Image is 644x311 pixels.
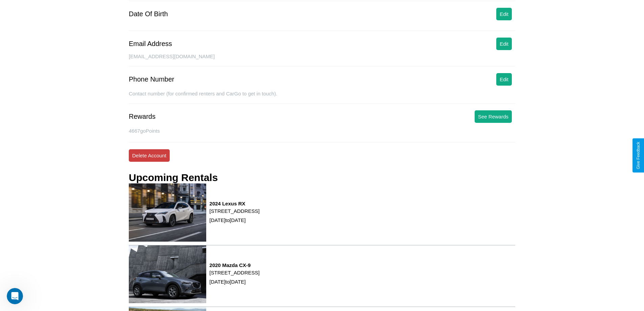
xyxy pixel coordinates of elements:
[129,126,515,135] p: 4667 goPoints
[129,75,174,83] div: Phone Number
[129,172,218,183] h3: Upcoming Rentals
[129,245,206,303] img: rental
[210,201,260,206] h3: 2024 Lexus RX
[496,73,512,86] button: Edit
[210,262,260,268] h3: 2020 Mazda CX-9
[129,40,172,48] div: Email Address
[636,142,641,169] div: Give Feedback
[7,288,23,304] iframe: Intercom live chat
[129,183,206,241] img: rental
[210,206,260,216] p: [STREET_ADDRESS]
[129,10,168,18] div: Date Of Birth
[496,38,512,50] button: Edit
[210,268,260,277] p: [STREET_ADDRESS]
[210,216,260,225] p: [DATE] to [DATE]
[129,53,515,66] div: [EMAIL_ADDRESS][DOMAIN_NAME]
[210,277,260,286] p: [DATE] to [DATE]
[129,149,170,162] button: Delete Account
[496,8,512,20] button: Edit
[129,113,156,120] div: Rewards
[129,91,515,104] div: Contact number (for confirmed renters and CarGo to get in touch).
[475,110,512,123] button: See Rewards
